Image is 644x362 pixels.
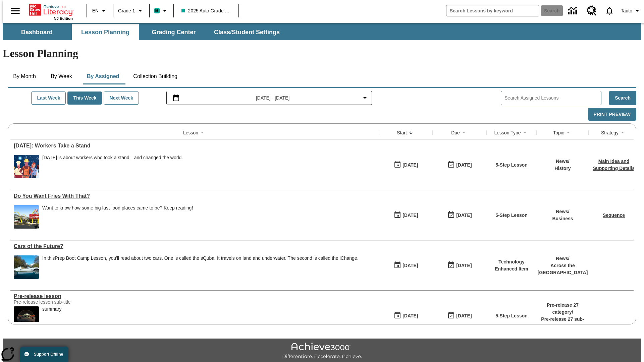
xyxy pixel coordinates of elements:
[504,93,601,103] input: Search Assigned Lessons
[42,205,193,229] div: Want to know how some big fast-food places came to be? Keep reading!
[564,2,583,20] a: Data Center
[553,129,564,136] div: Topic
[181,7,231,14] span: 2025 Auto Grade 1 A
[445,159,474,171] button: 09/07/25: Last day the lesson can be accessed
[456,312,472,320] div: [DATE]
[407,129,415,137] button: Sort
[42,155,183,178] div: Labor Day is about workers who took a stand—and changed the world.
[67,92,102,105] button: This Week
[538,255,588,262] p: News /
[445,259,474,272] button: 08/01/26: Last day the lesson can be accessed
[14,299,114,305] div: Pre-release lesson sub-title
[140,24,207,40] button: Grading Center
[42,205,193,211] div: Want to know how some big fast-food places came to be? Keep reading!
[456,261,472,270] div: [DATE]
[20,347,68,362] button: Support Offline
[89,5,111,17] button: Language: EN, Select a language
[451,129,460,136] div: Due
[402,312,418,320] div: [DATE]
[521,129,529,137] button: Sort
[621,7,632,14] span: Tauto
[8,68,41,84] button: By Month
[14,255,39,279] img: High-tech automobile treading water.
[601,129,619,136] div: Strategy
[495,312,528,319] p: 5-Step Lesson
[402,261,418,270] div: [DATE]
[42,255,359,279] div: In this Prep Boot Camp Lesson, you'll read about two cars. One is called the sQuba. It travels on...
[397,129,407,136] div: Start
[554,165,571,172] p: History
[14,155,39,178] img: A banner with a blue background shows an illustrated row of diverse men and women dressed in clot...
[583,2,601,20] a: Resource Center, Will open in new tab
[460,129,468,137] button: Sort
[14,243,376,249] div: Cars of the Future?
[540,316,585,330] p: Pre-release 27 sub-category
[14,143,376,149] a: Labor Day: Workers Take a Stand, Lessons
[445,309,474,322] button: 01/25/26: Last day the lesson can be accessed
[593,159,635,171] a: Main Idea and Supporting Details
[45,68,78,84] button: By Week
[446,5,539,16] input: search field
[82,68,124,84] button: By Assigned
[564,129,572,137] button: Sort
[601,2,618,19] a: Notifications
[169,94,369,102] button: Select the date range menu item
[619,129,627,137] button: Sort
[183,129,198,136] div: Lesson
[391,159,420,171] button: 09/01/25: First time the lesson was available
[152,5,171,17] button: Boost Class color is teal. Change class color
[42,155,183,161] div: [DATE] is about workers who took a stand—and changed the world.
[282,343,362,360] img: Achieve3000 Differentiate Accelerate Achieve
[14,193,376,199] div: Do You Want Fries With That?
[14,293,376,299] a: Pre-release lesson, Lessons
[209,24,285,40] button: Class/Student Settings
[538,262,588,276] p: Across the [GEOGRAPHIC_DATA]
[456,211,472,220] div: [DATE]
[14,243,376,249] a: Cars of the Future? , Lessons
[618,5,644,17] button: Profile/Settings
[445,209,474,222] button: 07/20/26: Last day the lesson can be accessed
[155,6,159,15] span: B
[5,1,25,21] button: Open side menu
[588,108,636,121] button: Print Preview
[198,129,206,137] button: Sort
[29,3,73,16] a: Home
[603,213,625,218] a: Sequence
[14,306,39,330] img: hero alt text
[55,255,358,261] testabrev: Prep Boot Camp Lesson, you'll read about two cars. One is called the sQuba. It travels on land an...
[494,129,521,136] div: Lesson Type
[554,158,571,165] p: News /
[14,293,376,299] div: Pre-release lesson
[490,258,533,273] p: Technology Enhanced Item
[402,211,418,220] div: [DATE]
[391,209,420,222] button: 07/14/25: First time the lesson was available
[29,2,73,20] div: Home
[31,92,66,105] button: Last Week
[456,161,472,169] div: [DATE]
[42,306,62,312] div: summary
[72,24,139,40] button: Lesson Planning
[495,212,528,219] p: 5-Step Lesson
[128,68,183,84] button: Collection Building
[256,95,290,102] span: [DATE] - [DATE]
[92,7,99,14] span: EN
[3,24,70,40] button: Dashboard
[609,91,636,105] button: Search
[361,94,369,102] svg: Collapse Date Range Filter
[402,161,418,169] div: [DATE]
[391,259,420,272] button: 07/01/25: First time the lesson was available
[552,208,573,215] p: News /
[115,5,147,17] button: Grade: Grade 1, Select a grade
[391,309,420,322] button: 01/22/25: First time the lesson was available
[34,352,63,357] span: Support Offline
[42,255,359,261] div: In this
[540,302,585,316] p: Pre-release 27 category /
[14,143,376,149] div: Labor Day: Workers Take a Stand
[14,205,39,229] img: One of the first McDonald's stores, with the iconic red sign and golden arches.
[42,306,62,330] div: summary
[3,47,641,60] h1: Lesson Planning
